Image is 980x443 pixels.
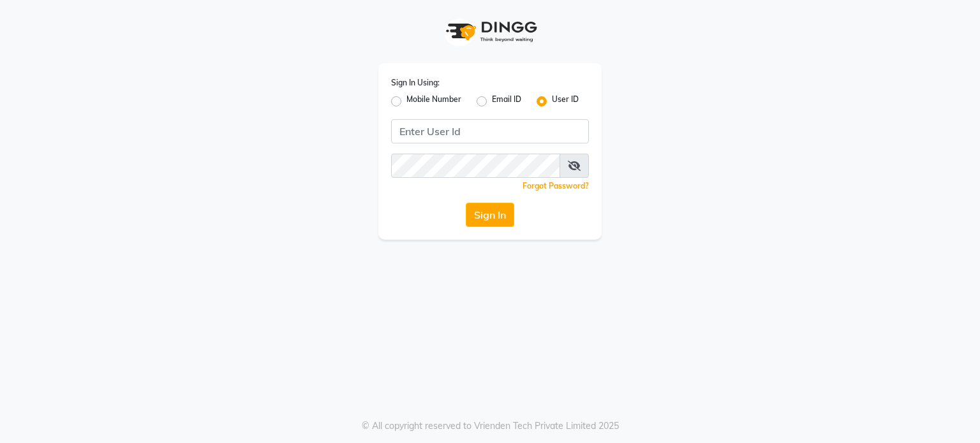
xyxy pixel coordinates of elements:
[406,94,461,109] label: Mobile Number
[391,119,589,143] input: Username
[439,13,541,50] img: logo1.svg
[523,181,589,191] a: Forgot Password?
[552,94,579,109] label: User ID
[492,94,521,109] label: Email ID
[391,154,560,178] input: Username
[466,203,514,227] button: Sign In
[391,77,440,89] label: Sign In Using:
